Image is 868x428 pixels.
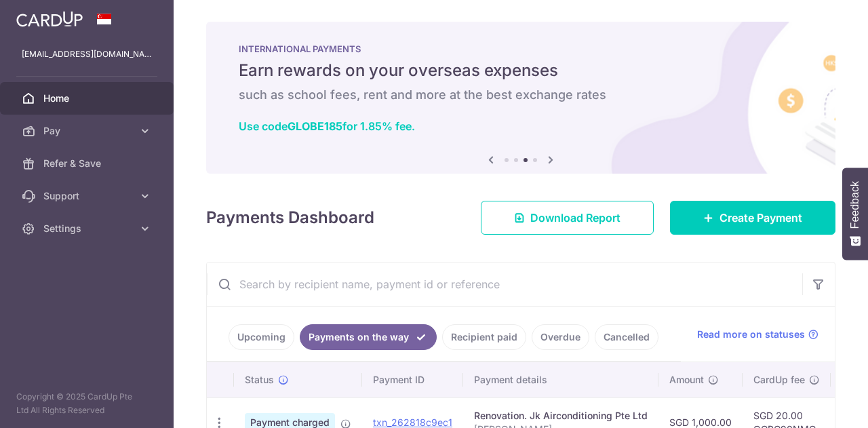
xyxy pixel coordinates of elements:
span: Settings [43,222,133,235]
h4: Payments Dashboard [206,206,374,230]
img: CardUp [16,11,83,27]
img: International Payment Banner [206,22,835,174]
span: Status [245,373,274,387]
span: Download Report [530,210,620,226]
iframe: Opens a widget where you can find more information [781,387,854,421]
a: Download Report [481,201,654,235]
span: Amount [669,373,704,387]
b: GLOBE185 [288,119,342,133]
th: Payment details [463,362,658,397]
span: Feedback [849,181,861,229]
p: [EMAIL_ADDRESS][DOMAIN_NAME] [22,47,152,61]
span: Refer & Save [43,157,133,170]
a: txn_262818c9ec1 [373,416,452,428]
span: Create Payment [719,210,802,226]
button: Feedback - Show survey [842,168,868,260]
a: Payments on the way [300,324,437,350]
span: CardUp fee [753,373,805,387]
p: INTERNATIONAL PAYMENTS [239,43,803,54]
a: Recipient paid [442,324,526,350]
h6: such as school fees, rent and more at the best exchange rates [239,87,803,103]
a: Use codeGLOBE185for 1.85% fee. [239,119,415,133]
a: Upcoming [229,324,294,350]
h5: Earn rewards on your overseas expenses [239,60,803,81]
a: Create Payment [670,201,835,235]
span: Support [43,189,133,203]
a: Read more on statuses [697,328,818,341]
span: Read more on statuses [697,328,805,341]
div: Renovation. Jk Airconditioning Pte Ltd [474,409,648,423]
th: Payment ID [362,362,463,397]
span: Pay [43,124,133,138]
input: Search by recipient name, payment id or reference [207,262,802,306]
a: Cancelled [595,324,658,350]
a: Overdue [532,324,589,350]
span: Home [43,92,133,105]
